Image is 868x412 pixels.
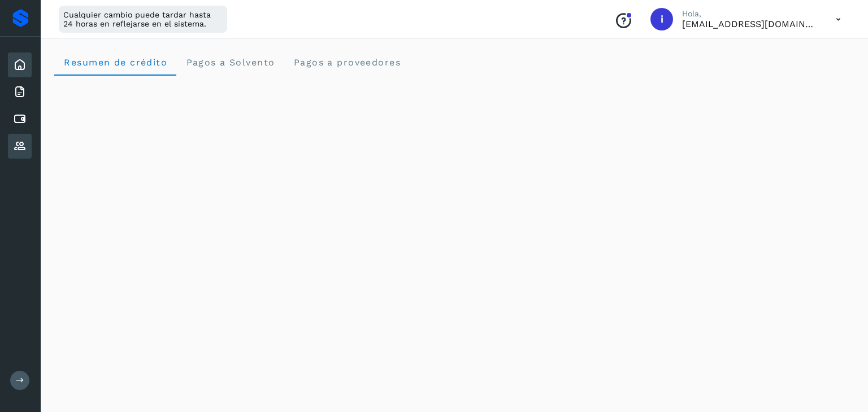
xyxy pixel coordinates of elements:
div: Cualquier cambio puede tardar hasta 24 horas en reflejarse en el sistema. [59,6,227,33]
div: Proveedores [8,134,32,159]
div: Facturas [8,80,32,104]
div: Inicio [8,52,32,77]
p: idelarosa@viako.com.mx [682,19,818,29]
span: Resumen de crédito [63,57,167,68]
span: Pagos a proveedores [293,57,401,68]
p: Hola, [682,9,818,19]
div: Cuentas por pagar [8,107,32,132]
span: Pagos a Solvento [185,57,275,68]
